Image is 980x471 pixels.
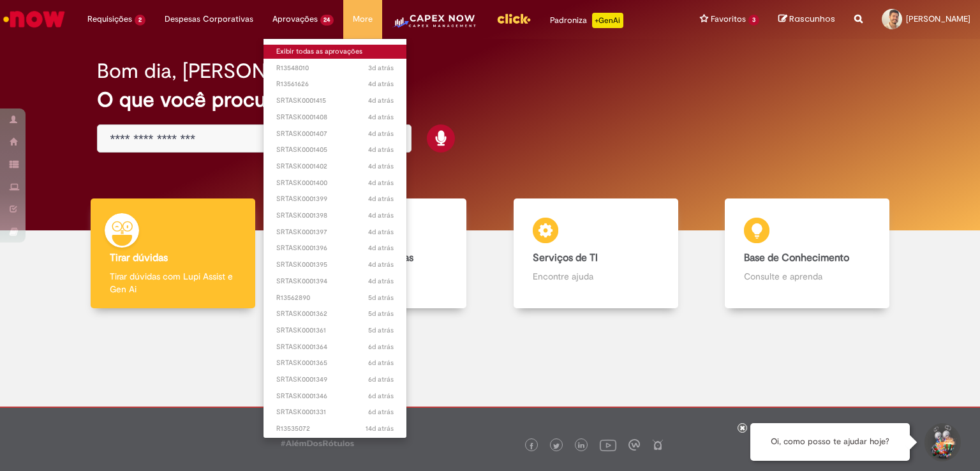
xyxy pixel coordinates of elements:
[264,176,407,190] a: Aberto SRTASK0001400 :
[110,251,168,264] b: Tirar dúvidas
[578,442,584,450] img: logo_footer_linkedin.png
[276,276,394,287] span: SRTASK0001394
[368,391,394,401] span: 6d atrás
[368,161,394,171] span: 4d atrás
[276,342,394,352] span: SRTASK0001364
[264,192,407,206] a: Aberto SRTASK0001399 :
[276,129,394,139] span: SRTASK0001407
[366,424,394,433] span: 14d atrás
[264,324,407,338] a: Aberto SRTASK0001361 :
[368,293,394,303] time: 24/09/2025 17:59:39
[97,60,341,82] h2: Bom dia, [PERSON_NAME]
[368,63,394,73] span: 3d atrás
[368,63,394,73] time: 26/09/2025 19:10:10
[368,391,394,401] time: 23/09/2025 17:36:40
[533,270,659,283] p: Encontre ajuda
[368,325,394,335] time: 24/09/2025 15:00:36
[368,293,394,303] span: 5d atrás
[276,407,394,417] span: SRTASK0001331
[276,96,394,106] span: SRTASK0001415
[320,15,334,26] span: 24
[368,129,394,138] time: 25/09/2025 12:32:18
[263,38,408,438] ul: Aprovações
[652,439,664,451] img: logo_footer_naosei.png
[276,79,394,89] span: R13561626
[264,225,407,239] a: Aberto SRTASK0001397 :
[276,260,394,270] span: SRTASK0001395
[276,211,394,221] span: SRTASK0001398
[264,127,407,141] a: Aberto SRTASK0001407 :
[276,325,394,336] span: SRTASK0001361
[264,209,407,223] a: Aberto SRTASK0001398 :
[264,274,407,288] a: Aberto SRTASK0001394 :
[750,423,910,461] div: Oi, como posso te ajudar hoje?
[276,194,394,204] span: SRTASK0001399
[1,6,67,32] img: ServiceNow
[264,94,407,108] a: Aberto SRTASK0001415 :
[906,13,970,24] span: [PERSON_NAME]
[744,251,849,264] b: Base de Conhecimento
[368,96,394,105] span: 4d atrás
[368,260,394,269] span: 4d atrás
[368,129,394,138] span: 4d atrás
[368,145,394,154] span: 4d atrás
[276,161,394,172] span: SRTASK0001402
[264,160,407,174] a: Aberto SRTASK0001402 :
[368,276,394,286] span: 4d atrás
[923,423,961,461] button: Iniciar Conversa de Suporte
[553,443,560,449] img: logo_footer_twitter.png
[368,375,394,384] span: 6d atrás
[368,375,394,384] time: 23/09/2025 17:41:10
[264,405,407,419] a: Aberto SRTASK0001331 :
[533,251,598,264] b: Serviços de TI
[392,13,477,38] img: CapexLogo5.png
[368,112,394,122] time: 25/09/2025 12:33:12
[368,194,394,204] time: 25/09/2025 12:29:48
[264,110,407,124] a: Aberto SRTASK0001408 :
[368,276,394,286] time: 25/09/2025 12:20:34
[368,309,394,318] span: 5d atrás
[368,145,394,154] time: 25/09/2025 12:31:44
[490,198,702,309] a: Serviços de TI Encontre ajuda
[264,307,407,321] a: Aberto SRTASK0001362 :
[276,424,394,434] span: R13535072
[276,391,394,401] span: SRTASK0001346
[264,356,407,370] a: Aberto SRTASK0001365 :
[264,389,407,403] a: Aberto SRTASK0001346 :
[264,143,407,157] a: Aberto SRTASK0001405 :
[528,443,535,449] img: logo_footer_facebook.png
[276,227,394,237] span: SRTASK0001397
[276,293,394,303] span: R13562890
[368,407,394,417] span: 6d atrás
[368,325,394,335] span: 5d atrás
[264,45,407,59] a: Exibir todas as aprovações
[366,424,394,433] time: 15/09/2025 11:16:52
[368,194,394,204] span: 4d atrás
[276,375,394,385] span: SRTASK0001349
[550,13,623,28] div: Padroniza
[276,309,394,319] span: SRTASK0001362
[368,161,394,171] time: 25/09/2025 12:31:00
[744,270,870,283] p: Consulte e aprenda
[368,178,394,188] time: 25/09/2025 12:30:24
[276,243,394,253] span: SRTASK0001396
[368,96,394,105] time: 25/09/2025 12:42:06
[276,358,394,368] span: SRTASK0001365
[368,243,394,253] time: 25/09/2025 12:23:38
[368,309,394,318] time: 24/09/2025 15:00:54
[264,77,407,91] a: Aberto R13561626 :
[711,13,746,26] span: Favoritos
[592,13,623,28] p: +GenAi
[276,178,394,188] span: SRTASK0001400
[165,13,253,26] span: Despesas Corporativas
[368,227,394,237] span: 4d atrás
[702,198,914,309] a: Base de Conhecimento Consulte e aprenda
[276,145,394,155] span: SRTASK0001405
[368,243,394,253] span: 4d atrás
[264,258,407,272] a: Aberto SRTASK0001395 :
[276,63,394,73] span: R13548010
[87,13,132,26] span: Requisições
[368,260,394,269] time: 25/09/2025 12:22:15
[276,112,394,123] span: SRTASK0001408
[264,422,407,436] a: Aberto R13535072 :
